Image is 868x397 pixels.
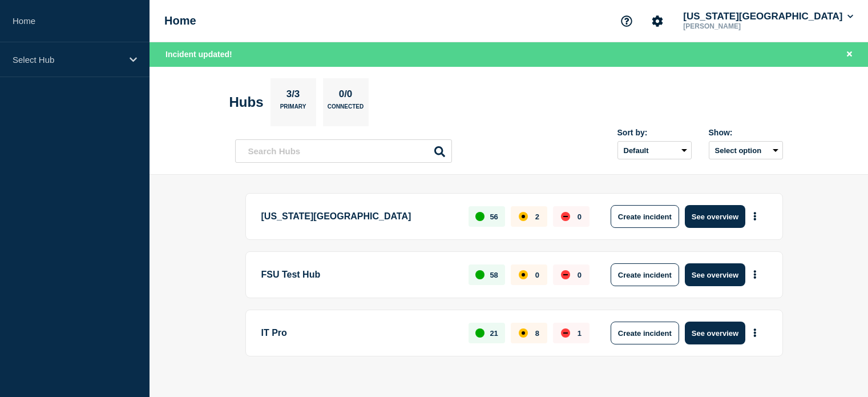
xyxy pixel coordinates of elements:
p: [PERSON_NAME] [681,22,800,30]
button: More actions [748,323,762,344]
span: Incident updated! [165,50,232,59]
button: [US_STATE][GEOGRAPHIC_DATA] [681,11,855,22]
p: 0 [578,271,582,279]
p: FSU Test Hub [261,263,456,286]
h1: Home [164,14,196,27]
button: More actions [748,206,762,227]
p: 0 [578,212,582,221]
div: down [561,212,570,221]
select: Sort by [617,141,692,159]
p: 8 [535,329,539,338]
button: Select option [709,141,783,159]
button: Create incident [611,263,679,286]
div: Sort by: [617,128,692,137]
p: 0 [535,271,539,279]
div: down [561,270,570,279]
p: 1 [578,329,582,338]
button: Support [615,9,639,33]
p: IT Pro [261,322,456,344]
p: 2 [535,212,539,221]
div: affected [519,212,528,221]
button: More actions [748,264,762,286]
button: See overview [685,322,745,344]
p: [US_STATE][GEOGRAPHIC_DATA] [261,205,456,228]
p: Select Hub [13,55,122,65]
p: Connected [328,103,364,115]
p: Primary [280,103,306,115]
p: 0/0 [334,89,357,103]
div: up [475,328,485,338]
div: up [475,270,485,279]
button: See overview [685,205,745,228]
button: Create incident [611,205,679,228]
h2: Hubs [229,94,264,110]
p: 3/3 [282,89,304,103]
button: Account settings [645,9,669,33]
p: 21 [490,329,498,338]
input: Search Hubs [235,139,452,163]
p: 58 [490,271,498,279]
div: down [561,328,570,338]
button: See overview [685,263,745,286]
button: Close banner [842,48,857,61]
button: Create incident [611,322,679,344]
p: 56 [490,212,498,221]
div: affected [519,328,528,338]
div: up [475,212,485,221]
div: affected [519,270,528,279]
div: Show: [709,128,783,137]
